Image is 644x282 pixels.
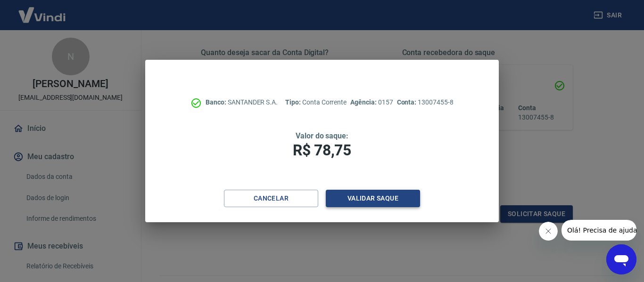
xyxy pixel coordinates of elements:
span: Olá! Precisa de ajuda? [6,7,79,14]
span: Tipo: [285,98,302,106]
button: Cancelar [224,190,318,207]
p: 13007455-8 [397,97,454,107]
span: R$ 78,75 [293,141,351,159]
span: Agência: [350,98,378,106]
span: Valor do saque: [296,131,348,140]
iframe: Mensagem da empresa [561,220,636,241]
button: Validar saque [326,190,420,207]
iframe: Botão para abrir a janela de mensagens [606,244,636,274]
p: SANTANDER S.A. [206,97,278,107]
span: Conta: [397,98,418,106]
p: 0157 [350,97,393,107]
p: Conta Corrente [285,97,347,107]
iframe: Fechar mensagem [539,222,558,241]
span: Banco: [206,98,228,106]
